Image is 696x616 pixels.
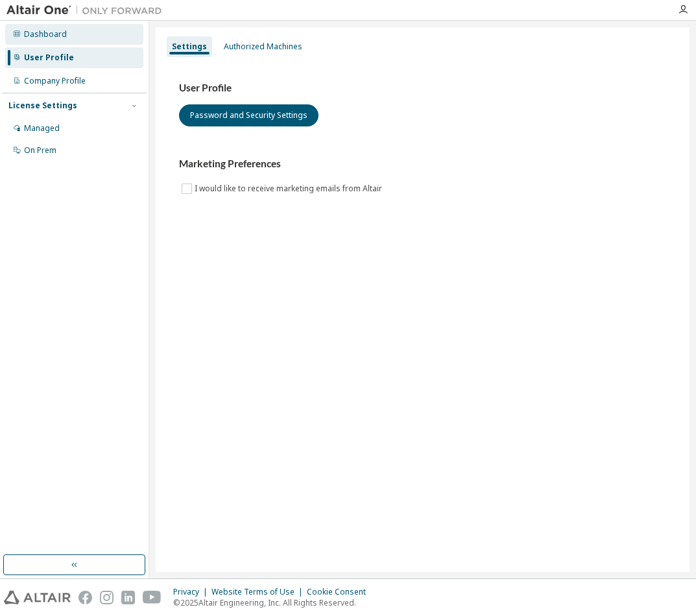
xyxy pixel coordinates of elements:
label: I would like to receive marketing emails from Altair [195,181,385,196]
div: Authorized Machines [224,41,302,52]
img: altair_logo.svg [4,591,71,604]
h3: Marketing Preferences [179,158,666,171]
div: Privacy [173,587,211,597]
div: Managed [24,123,60,134]
div: Cookie Consent [307,587,374,597]
button: Password and Security Settings [179,104,318,126]
div: Settings [172,41,207,52]
div: User Profile [24,53,74,63]
div: Company Profile [24,76,86,86]
p: © 2025 Altair Engineering, Inc. All Rights Reserved. [173,597,374,608]
div: Website Terms of Use [211,587,307,597]
img: Altair One [6,4,169,17]
img: instagram.svg [100,591,114,604]
img: linkedin.svg [121,591,135,604]
img: facebook.svg [78,591,92,604]
div: License Settings [8,101,77,111]
h3: User Profile [179,82,666,95]
div: On Prem [24,145,56,156]
div: Dashboard [24,29,67,40]
img: youtube.svg [143,591,162,604]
